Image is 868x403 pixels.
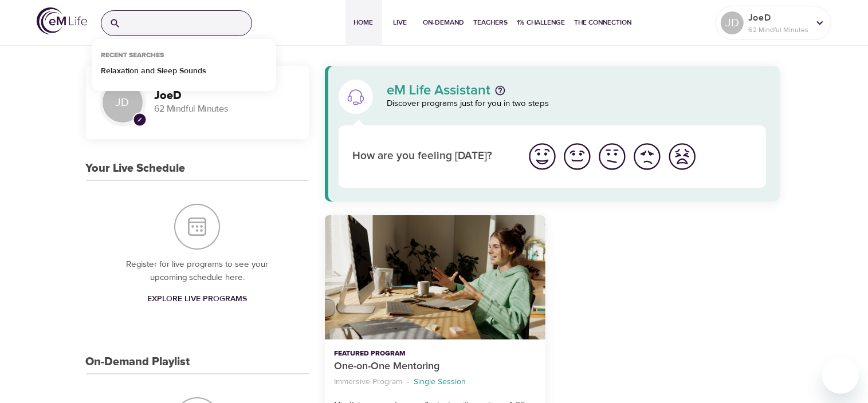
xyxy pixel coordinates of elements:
img: great [527,141,558,172]
button: I'm feeling good [560,139,595,174]
button: I'm feeling bad [630,139,665,174]
input: Find programs, teachers, etc... [125,11,252,35]
span: Teachers [474,17,508,29]
a: Explore Live Programs [143,289,252,310]
span: Home [350,17,378,29]
p: Relaxation and Sleep Sounds [101,65,206,82]
h3: On-Demand Playlist [86,355,190,369]
div: JD [721,11,744,34]
p: One-on-One Mentoring [334,359,536,374]
img: eM Life Assistant [347,88,365,106]
div: JD [100,80,146,125]
p: Single Session [414,376,466,388]
span: Explore Live Programs [147,292,247,306]
p: Featured Program [334,349,536,359]
span: On-Demand [423,17,465,29]
span: Live [387,17,414,29]
p: How are you feeling [DATE]? [352,148,511,165]
p: JoeD [748,11,809,25]
p: 62 Mindful Minutes [748,25,809,35]
button: I'm feeling ok [595,139,630,174]
span: The Connection [575,17,632,29]
img: Your Live Schedule [174,204,220,250]
img: good [561,141,593,172]
button: One-on-One Mentoring [325,215,545,339]
img: worst [666,141,698,172]
nav: breadcrumb [334,374,536,390]
p: 62 Mindful Minutes [155,102,295,116]
img: logo [37,7,87,34]
span: 1% Challenge [517,17,565,29]
li: · [407,374,409,390]
div: Recent Searches [92,51,173,65]
h3: JoeD [155,89,295,102]
p: Discover programs just for you in two steps [387,97,767,110]
img: bad [631,141,663,172]
p: eM Life Assistant [387,84,490,97]
p: Immersive Program [334,376,402,388]
img: ok [596,141,628,172]
p: Register for live programs to see your upcoming schedule here. [109,258,286,284]
iframe: Button to launch messaging window [822,357,859,394]
h3: Your Live Schedule [86,162,186,175]
button: I'm feeling great [525,139,560,174]
button: I'm feeling worst [665,139,700,174]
